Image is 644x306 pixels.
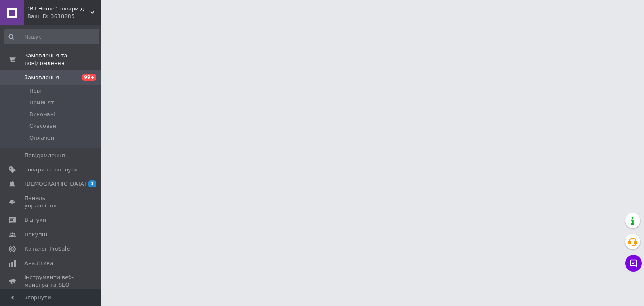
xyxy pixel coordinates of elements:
span: "BT-Home" товари для дому [27,5,90,13]
span: Покупці [24,231,47,239]
span: Виконані [29,111,55,118]
span: 99+ [82,74,96,81]
span: Відгуки [24,216,46,224]
span: Каталог ProSale [24,245,70,253]
span: Оплачені [29,134,56,142]
span: Панель управління [24,194,78,210]
span: Нові [29,87,42,95]
button: Чат з покупцем [625,255,642,272]
span: Замовлення та повідомлення [24,52,101,67]
span: Аналітика [24,259,53,267]
span: 1 [88,180,96,187]
span: [DEMOGRAPHIC_DATA] [24,180,86,188]
input: Пошук [4,29,99,44]
span: Скасовані [29,122,58,130]
span: Товари та послуги [24,166,78,174]
span: Інструменти веб-майстра та SEO [24,274,78,289]
span: Повідомлення [24,152,65,159]
div: Ваш ID: 3618285 [27,13,101,20]
span: Прийняті [29,99,55,106]
span: Замовлення [24,74,59,81]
